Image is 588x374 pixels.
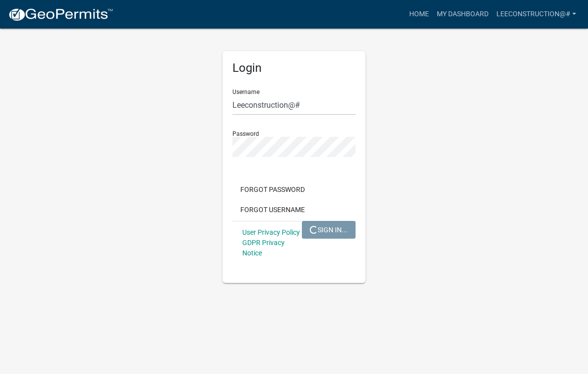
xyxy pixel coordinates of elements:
[492,5,580,24] a: Leeconstruction@#
[302,221,356,239] button: SIGN IN...
[433,5,492,24] a: My Dashboard
[405,5,433,24] a: Home
[310,225,348,233] span: SIGN IN...
[242,239,285,257] a: GDPR Privacy Notice
[232,61,356,75] h5: Login
[242,228,300,236] a: User Privacy Policy
[232,201,313,218] button: Forgot Username
[232,181,313,198] button: Forgot Password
